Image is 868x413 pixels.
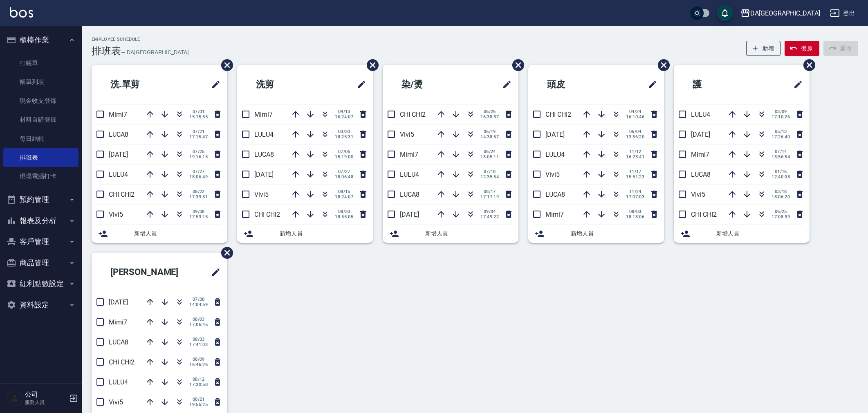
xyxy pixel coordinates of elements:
span: 07/25 [189,149,208,154]
span: 05/13 [772,129,790,134]
span: 07/06 [335,149,353,154]
span: 14:38:57 [480,134,499,140]
span: 18:06:49 [189,174,208,180]
span: 08/09 [189,357,208,362]
span: 刪除班表 [361,53,380,77]
div: 新增人員 [674,224,810,243]
span: 14:04:59 [189,302,208,307]
a: 現場電腦打卡 [3,167,79,186]
span: 15:15:55 [189,114,208,120]
span: 08/17 [480,189,499,194]
span: 01/16 [772,169,790,174]
span: 07/27 [189,169,208,174]
span: 13:56:54 [772,154,790,160]
span: 17:07:03 [626,194,644,200]
span: 刪除班表 [652,53,671,77]
button: 商品管理 [3,252,79,273]
span: 修改班表的標題 [643,75,657,94]
span: Vivi5 [254,191,269,198]
span: 08/21 [189,397,208,402]
span: 19:55:25 [189,402,208,407]
span: 12:40:08 [772,174,790,180]
span: 16:24:07 [335,114,353,120]
span: 03/09 [772,109,790,114]
p: 服務人員 [25,399,67,406]
div: 新增人員 [92,224,227,243]
span: 11/24 [626,189,644,194]
a: 每日結帳 [3,129,79,148]
span: 06/04 [626,129,644,134]
span: 17:53:15 [189,214,208,220]
a: 現金收支登錄 [3,91,79,110]
h2: 洗剪 [244,70,319,99]
span: Vivi5 [400,131,414,138]
span: 08/22 [189,189,208,194]
button: 報表及分析 [3,210,79,231]
span: Vivi5 [545,171,560,178]
span: CHI CHI2 [109,358,135,366]
a: 打帳單 [3,54,79,73]
span: LUCA8 [545,191,565,198]
span: LULU4 [545,151,565,158]
span: 刪除班表 [506,53,525,77]
span: 18:55:05 [335,214,353,220]
span: 17:49:22 [480,214,499,220]
span: 17:10:26 [772,114,790,120]
span: 16:38:37 [480,114,499,120]
span: 03/18 [772,189,790,194]
img: Logo [10,7,33,18]
span: CHI CHI2 [254,211,280,218]
span: 06/24 [480,149,499,154]
a: 帳單列表 [3,73,79,91]
span: 09/04 [480,209,499,214]
span: 08/12 [189,377,208,382]
span: [DATE] [691,131,710,138]
span: CHI CHI2 [400,111,426,118]
span: 13:05:11 [480,154,499,160]
span: 07/18 [480,169,499,174]
span: 07/14 [772,149,790,154]
span: 17:26:40 [772,134,790,140]
span: 08/30 [335,209,353,214]
div: 新增人員 [237,224,373,243]
span: 19:16:15 [189,154,208,160]
span: 刪除班表 [215,53,234,77]
span: LULU4 [400,171,419,178]
span: LUCA8 [400,191,419,198]
span: 04/24 [626,109,644,114]
span: 17:41:03 [189,342,208,347]
span: 03/30 [335,129,353,134]
span: [DATE] [254,171,274,178]
span: 16:46:26 [189,362,208,367]
span: 18:13:06 [626,214,644,220]
img: Person [7,390,23,406]
span: 修改班表的標題 [497,75,512,94]
span: 17:30:58 [189,382,208,387]
span: Vivi5 [109,398,123,406]
span: 08/03 [626,209,644,214]
span: 15:51:23 [626,174,644,180]
div: 新增人員 [528,224,664,243]
span: Mimi7 [691,151,709,158]
span: [DATE] [109,298,128,306]
span: 17:06:45 [189,322,208,327]
span: 17:08:39 [772,214,790,220]
span: LULU4 [109,171,128,178]
span: 08/03 [189,317,208,322]
span: 11/17 [626,169,644,174]
span: 修改班表的標題 [352,75,366,94]
span: 17:15:47 [189,134,208,140]
button: 櫃檯作業 [3,29,79,51]
span: Mimi7 [109,111,127,118]
span: 12:35:54 [480,174,499,180]
span: CHI CHI2 [545,111,571,118]
span: 07/27 [335,169,353,174]
span: 07/21 [189,129,208,134]
span: 新增人員 [716,229,803,238]
span: 07/30 [189,297,208,302]
div: 新增人員 [383,224,518,243]
span: LUCA8 [691,171,711,178]
span: LULU4 [109,378,128,386]
span: 06/25 [772,209,790,214]
span: [DATE] [545,131,565,138]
